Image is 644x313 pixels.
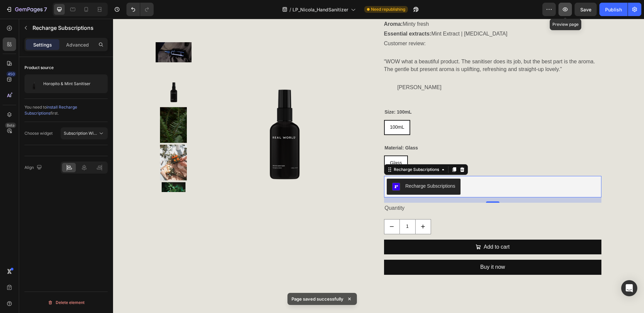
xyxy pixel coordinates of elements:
[5,123,16,128] div: Beta
[271,124,306,134] legend: Material: Glass
[292,164,342,171] div: Recharge Subscriptions
[44,5,47,13] p: 7
[303,201,318,215] button: increment
[33,41,52,48] p: Settings
[271,40,273,46] span: “
[277,141,289,147] span: Glass
[271,22,313,27] p: Customer review:
[61,127,108,139] button: Subscription Widget
[24,130,53,136] div: Choose widget
[605,6,622,13] div: Publish
[371,6,405,12] span: Need republishing
[43,81,91,86] p: Horopito & Mint Sanitiser
[284,66,329,71] span: [PERSON_NAME]
[599,3,628,16] button: Publish
[33,24,105,32] p: Recharge Subscriptions
[271,241,489,256] button: Buy it now
[277,106,291,111] span: 100mL
[64,131,102,136] span: Subscription Widget
[292,6,348,13] span: LP_Nicola_HandSanitizer
[271,201,286,215] button: decrement
[27,77,41,90] img: product feature img
[48,299,85,307] div: Delete element
[291,296,343,302] p: Page saved successfully
[271,40,482,53] span: WOW what a beautiful product. The sanitiser does its job, but the best part is the aroma. The gen...
[367,244,392,253] div: Buy it now
[621,280,637,296] div: Open Intercom Messenger
[371,224,396,233] div: Add to cart
[24,65,54,71] div: Product source
[271,184,489,195] div: Quantity
[24,163,43,172] div: Align
[5,289,526,311] h2: Product Reviews
[289,6,291,13] span: /
[24,104,108,116] div: You need to first.
[575,3,597,16] button: Save
[271,221,489,236] button: Add to cart
[3,3,50,16] button: 7
[286,201,303,215] input: quantity
[271,88,300,98] legend: Size: 100mL
[24,297,108,308] button: Delete element
[279,148,327,154] div: Recharge Subscriptions
[126,3,154,16] div: Undo/Redo
[66,41,89,48] p: Advanced
[6,71,16,77] div: 450
[274,160,348,176] button: Recharge Subscriptions
[113,19,644,313] iframe: Design area
[580,7,591,12] span: Save
[24,105,77,116] span: install Recharge Subscriptions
